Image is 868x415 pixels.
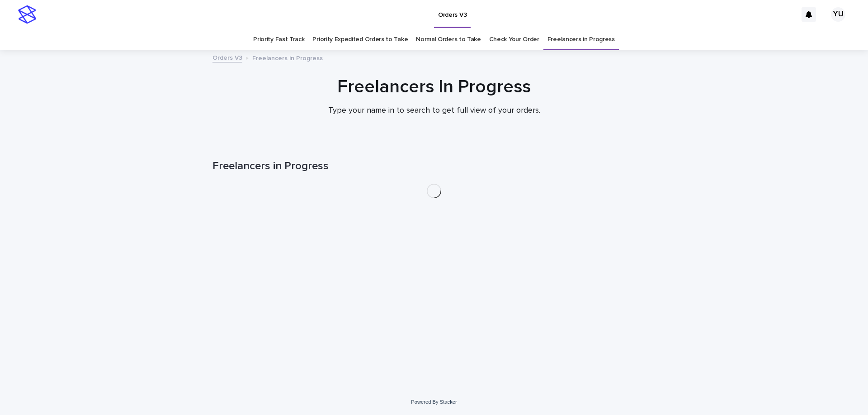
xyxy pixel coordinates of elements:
p: Freelancers in Progress [252,52,323,62]
a: Priority Fast Track [253,29,304,50]
a: Orders V3 [212,52,242,62]
a: Normal Orders to Take [416,29,481,50]
a: Powered By Stacker [411,399,457,405]
h1: Freelancers In Progress [212,76,656,98]
a: Check Your Order [489,29,539,50]
div: YU [831,7,845,22]
img: stacker-logo-s-only.png [18,5,36,24]
a: Freelancers in Progress [547,29,615,50]
h1: Freelancers in Progress [212,160,656,173]
p: Type your name in to search to get full view of your orders. [253,106,615,116]
a: Priority Expedited Orders to Take [312,29,408,50]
